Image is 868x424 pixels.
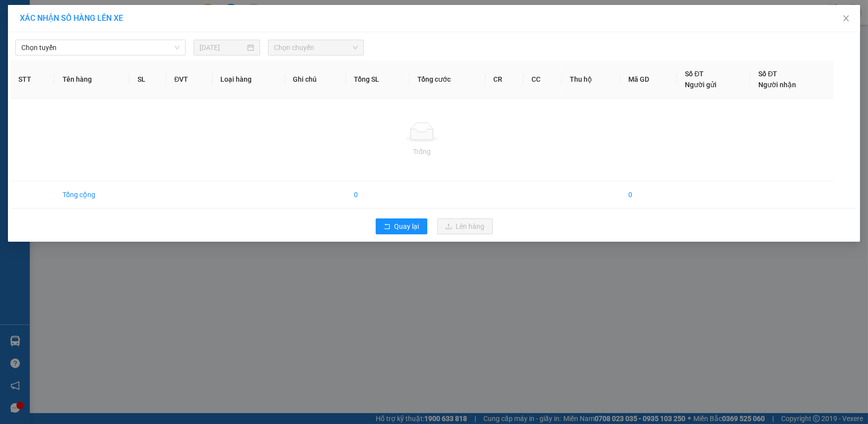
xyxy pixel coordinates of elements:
td: Tổng cộng [55,181,130,209]
span: Số ĐT [685,70,704,78]
span: XÁC NHẬN SỐ HÀNG LÊN XE [20,13,123,23]
span: Số ĐT [758,70,777,78]
span: Người gửi [685,81,717,89]
th: Tên hàng [55,60,130,99]
span: Người nhận [758,81,796,89]
span: Quay lại [395,221,419,232]
th: Loại hàng [212,60,285,99]
th: Thu hộ [562,60,621,99]
button: uploadLên hàng [437,218,493,234]
button: rollbackQuay lại [376,218,427,234]
th: Tổng SL [346,60,409,99]
button: Close [832,5,860,33]
th: SL [130,60,166,99]
div: Trống [18,146,825,157]
span: close [842,14,850,22]
th: CC [524,60,562,99]
th: Ghi chú [285,60,346,99]
th: STT [10,60,55,99]
td: 0 [620,181,677,209]
span: rollback [384,223,391,231]
th: ĐVT [166,60,212,99]
td: 0 [346,181,409,209]
input: 15/08/2025 [200,42,245,53]
span: Chọn chuyến [274,40,358,55]
th: CR [485,60,524,99]
th: Mã GD [620,60,677,99]
span: Chọn tuyến [21,40,180,55]
th: Tổng cước [409,60,485,99]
